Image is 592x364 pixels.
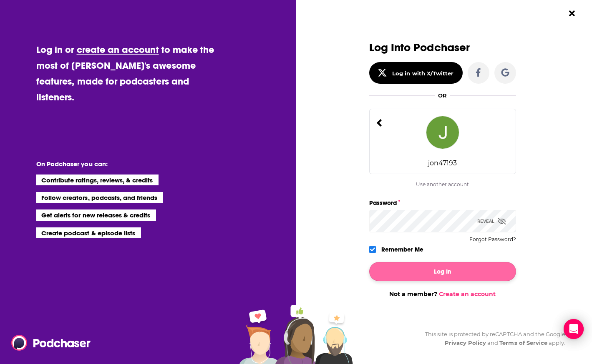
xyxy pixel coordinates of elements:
[381,244,423,255] label: Remember Me
[36,192,164,203] li: Follow creators, podcasts, and friends
[426,116,459,149] img: jon47193
[36,227,141,238] li: Create podcast & episode lists
[36,209,156,220] li: Get alerts for new releases & credits
[369,181,516,187] div: Use another account
[36,175,159,185] li: Contribute ratings, reviews, & credits
[369,290,516,298] div: Not a member?
[369,62,463,84] button: Log in with X/Twitter
[499,339,547,346] a: Terms of Service
[418,330,565,347] div: This site is protected by reCAPTCHA and the Google and apply.
[11,335,91,351] img: Podchaser - Follow, Share and Rate Podcasts
[77,44,159,55] a: create an account
[445,339,486,346] a: Privacy Policy
[36,160,203,168] li: On Podchaser you can:
[11,335,85,351] a: Podchaser - Follow, Share and Rate Podcasts
[477,210,506,232] div: Reveal
[564,319,584,339] div: Open Intercom Messenger
[369,197,516,208] label: Password
[392,70,453,77] div: Log in with X/Twitter
[564,5,580,21] button: Close Button
[469,237,516,242] button: Forgot Password?
[428,159,457,167] div: jon47193
[438,92,447,99] div: OR
[369,42,516,54] h3: Log Into Podchaser
[439,290,496,298] a: Create an account
[369,262,516,281] button: Log In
